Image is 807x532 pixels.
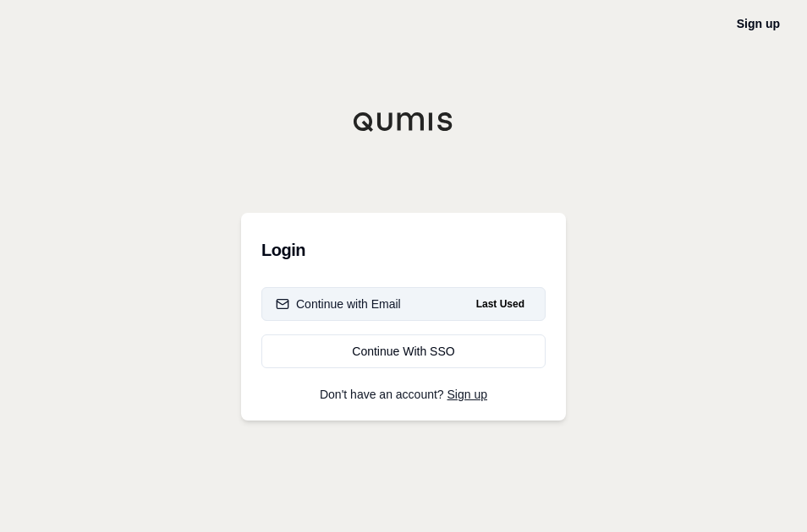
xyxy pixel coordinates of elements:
[261,287,546,321] button: Continue with EmailLast Used
[353,111,454,132] img: Qumis
[447,388,487,401] a: Sign up
[737,17,780,30] a: Sign up
[469,294,531,314] span: Last Used
[261,388,546,400] p: Don't have an account?
[261,233,546,267] h3: Login
[276,296,401,312] div: Continue with Email
[276,343,531,360] div: Continue With SSO
[261,334,546,368] a: Continue With SSO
